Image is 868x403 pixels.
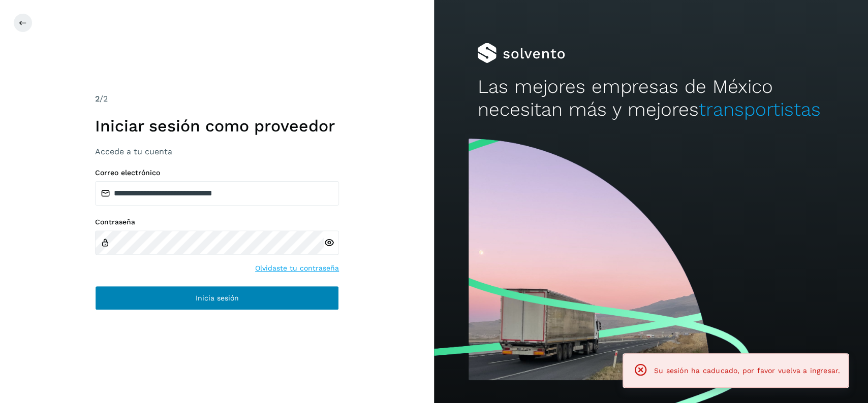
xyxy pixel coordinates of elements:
div: /2 [95,93,339,105]
label: Correo electrónico [95,169,339,177]
h3: Accede a tu cuenta [95,147,339,156]
h2: Las mejores empresas de México necesitan más y mejores [477,76,824,121]
button: Inicia sesión [95,286,339,310]
span: Inicia sesión [196,294,239,301]
span: 2 [95,94,100,104]
label: Contraseña [95,218,339,226]
span: Su sesión ha caducado, por favor vuelva a ingresar. [654,366,840,375]
a: Olvidaste tu contraseña [255,263,339,274]
h1: Iniciar sesión como proveedor [95,116,339,136]
span: transportistas [698,98,820,120]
